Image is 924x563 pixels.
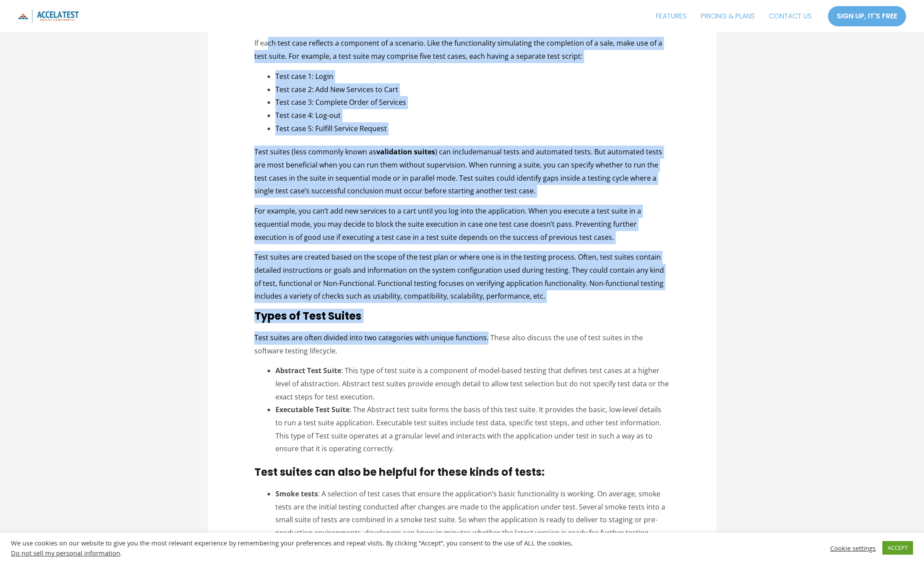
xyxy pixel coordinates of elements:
[275,83,670,96] li: Test case 2: Add New Services to Cart
[694,5,762,27] a: PRICING & PLANS
[275,70,670,83] li: Test case 1: Login
[649,5,819,27] nav: Site Navigation
[275,403,670,456] li: : The Abstract test suite forms the basis of this test suite. It provides the basic, low-level de...
[275,122,670,135] li: Test case 5: Fulfill Service Request
[11,539,642,557] div: We use cookies on our website to give you the most relevant experience by remembering your prefer...
[11,549,120,557] a: Do not sell my personal information
[649,5,694,27] a: FEATURES
[275,364,670,403] li: : This type of test suite is a component of model-based testing that defines test cases at a high...
[275,109,670,122] li: Test case 4: Log-out
[477,147,591,157] a: manual tests and automated tests
[762,5,819,27] a: CONTACT US
[275,366,341,375] strong: Abstract Test Suite
[828,6,906,27] a: SIGN UP, IT'S FREE
[254,37,670,63] p: If each test case reflects a component of a scenario. Like the functionality simulating the compl...
[254,205,670,244] p: For example, you can’t add new services to a cart until you log into the application. When you ex...
[254,466,670,479] h3: Test suites can also be helpful for these kinds of tests:
[882,541,913,555] a: ACCEPT
[254,310,670,323] h3: Types of Test Suites
[275,488,670,540] li: : A selection of test cases that ensure the application’s basic functionality is working. On aver...
[275,96,670,109] li: Test case 3: Complete Order of Services
[376,147,435,157] strong: validation suites
[11,549,642,557] div: .
[254,251,670,303] p: Test suites are created based on the scope of the test plan or where one is in the testing proces...
[830,544,876,552] a: Cookie settings
[275,489,318,499] strong: Smoke tests
[254,331,670,357] p: Test suites are often divided into two categories with unique functions. These also discuss the u...
[254,146,670,198] p: Test suites (less commonly known as ) can include . But automated tests are most beneficial when ...
[18,9,79,23] img: icon
[275,405,350,414] strong: Executable Test Suite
